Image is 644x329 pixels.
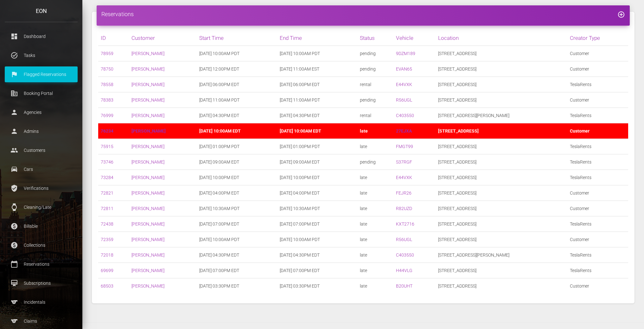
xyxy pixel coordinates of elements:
[197,139,277,154] td: [DATE] 01:00PM PDT
[101,97,113,102] a: 78383
[396,82,412,87] a: E44VXK
[5,199,78,215] a: watch Cleaning/Late
[567,247,628,263] td: TeslaRents
[101,113,113,118] a: 76999
[10,316,73,326] p: Claims
[277,247,358,263] td: [DATE] 04:30PM EDT
[567,263,628,278] td: TeslaRents
[131,159,164,164] a: [PERSON_NAME]
[5,237,78,253] a: paid Collections
[101,206,113,211] a: 72811
[436,278,567,294] td: [STREET_ADDRESS]
[277,92,358,108] td: [DATE] 11:00AM PDT
[436,139,567,154] td: [STREET_ADDRESS]
[131,82,164,87] a: [PERSON_NAME]
[101,159,113,164] a: 73746
[10,259,73,269] p: Reservations
[10,183,73,193] p: Verifications
[567,61,628,77] td: Customer
[357,201,393,216] td: late
[396,51,415,56] a: 9DZM189
[567,123,628,139] td: Customer
[101,144,113,149] a: 75915
[567,201,628,216] td: Customer
[10,164,73,174] p: Cars
[357,185,393,201] td: late
[436,77,567,92] td: [STREET_ADDRESS]
[131,144,164,149] a: [PERSON_NAME]
[436,92,567,108] td: [STREET_ADDRESS]
[5,218,78,234] a: paid Billable
[277,201,358,216] td: [DATE] 10:30AM PDT
[277,61,358,77] td: [DATE] 11:00AM EST
[357,232,393,247] td: late
[101,252,113,258] a: 72018
[567,170,628,185] td: TeslaRents
[396,175,412,180] a: E44VXK
[277,77,358,92] td: [DATE] 06:00PM EDT
[436,46,567,61] td: [STREET_ADDRESS]
[197,278,277,294] td: [DATE] 03:30PM EDT
[436,154,567,170] td: [STREET_ADDRESS]
[277,123,358,139] td: [DATE] 10:00AM EDT
[277,108,358,123] td: [DATE] 04:30PM EDT
[436,61,567,77] td: [STREET_ADDRESS]
[396,221,414,227] a: KXT2716
[131,128,166,133] a: [PERSON_NAME]
[617,11,625,18] i: add_circle_outline
[101,66,113,71] a: 78750
[131,268,164,273] a: [PERSON_NAME]
[357,46,393,61] td: pending
[567,30,628,46] th: Creator Type
[101,175,113,180] a: 73284
[10,202,73,212] p: Cleaning/Late
[5,28,78,44] a: dashboard Dashboard
[617,11,625,17] a: add_circle_outline
[277,46,358,61] td: [DATE] 10:00AM PDT
[5,47,78,63] a: task_alt Tasks
[357,92,393,108] td: pending
[567,46,628,61] td: Customer
[357,61,393,77] td: pending
[357,247,393,263] td: late
[357,123,393,139] td: late
[396,97,412,102] a: R56UGL
[567,278,628,294] td: Customer
[101,10,625,18] h4: Reservations
[10,278,73,288] p: Subscriptions
[10,32,73,41] p: Dashboard
[5,66,78,82] a: flag Flagged Reservations
[396,237,412,242] a: R56UGL
[197,77,277,92] td: [DATE] 06:00PM EDT
[101,283,113,289] a: 68503
[197,232,277,247] td: [DATE] 10:00AM PDT
[567,108,628,123] td: TeslaRents
[131,221,164,227] a: [PERSON_NAME]
[5,313,78,329] a: sports Claims
[10,146,73,155] p: Customers
[357,216,393,232] td: late
[357,278,393,294] td: late
[131,283,164,289] a: [PERSON_NAME]
[436,201,567,216] td: [STREET_ADDRESS]
[396,128,412,133] a: 27EJXA
[5,142,78,158] a: people Customers
[277,232,358,247] td: [DATE] 10:00AM PDT
[396,268,412,273] a: H44VLG
[101,268,113,273] a: 69699
[277,278,358,294] td: [DATE] 03:30PM EDT
[10,240,73,250] p: Collections
[396,159,412,164] a: S37RGF
[197,108,277,123] td: [DATE] 04:30PM EDT
[436,123,567,139] td: [STREET_ADDRESS]
[436,216,567,232] td: [STREET_ADDRESS]
[567,216,628,232] td: TeslaRents
[357,139,393,154] td: late
[10,297,73,307] p: Incidentals
[436,263,567,278] td: [STREET_ADDRESS]
[101,221,113,227] a: 72438
[396,113,414,118] a: C403550
[436,247,567,263] td: [STREET_ADDRESS][PERSON_NAME]
[277,263,358,278] td: [DATE] 07:00PM EDT
[5,123,78,139] a: person Admins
